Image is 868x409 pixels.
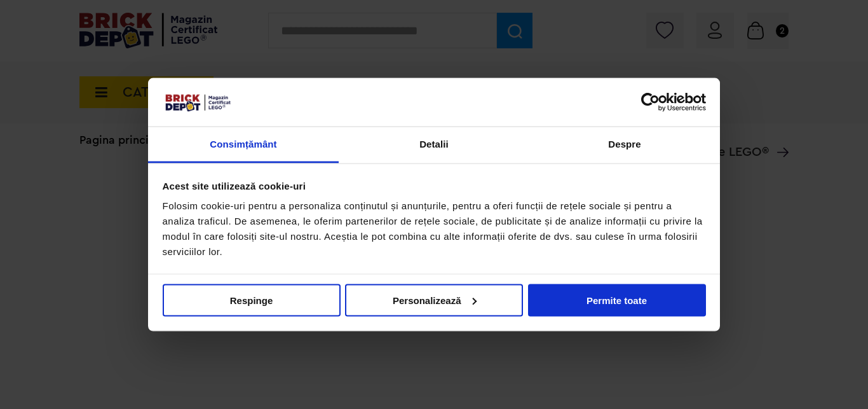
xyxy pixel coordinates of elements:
[163,284,341,316] button: Respinge
[148,127,339,163] a: Consimțământ
[163,178,706,193] div: Acest site utilizează cookie-uri
[339,127,529,163] a: Detalii
[528,284,706,316] button: Permite toate
[529,127,720,163] a: Despre
[163,92,233,113] img: siglă
[345,284,523,316] button: Personalizează
[163,198,706,260] div: Folosim cookie-uri pentru a personaliza conținutul și anunțurile, pentru a oferi funcții de rețel...
[595,92,706,111] a: Usercentrics Cookiebot - opens in a new window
